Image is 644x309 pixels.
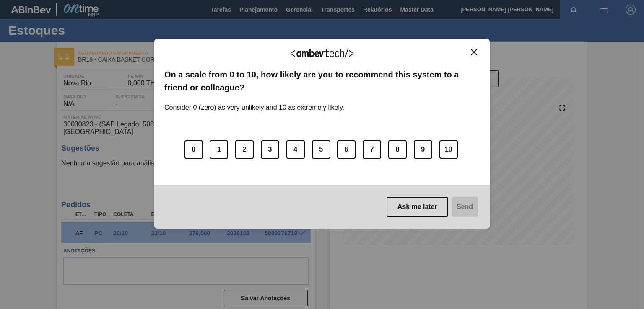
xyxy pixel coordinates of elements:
[261,140,279,159] button: 3
[471,49,477,55] img: Close
[184,140,203,159] button: 0
[210,140,228,159] button: 1
[439,140,458,159] button: 10
[235,140,254,159] button: 2
[337,140,356,159] button: 6
[388,140,407,159] button: 8
[164,94,344,111] label: Consider 0 (zero) as very unlikely and 10 as extremely likely.
[468,49,480,56] button: Close
[291,48,353,59] img: Logo Ambevtech
[286,140,305,159] button: 4
[414,140,432,159] button: 9
[387,197,448,217] button: Ask me later
[164,68,480,94] label: On a scale from 0 to 10, how likely are you to recommend this system to a friend or colleague?
[363,140,381,159] button: 7
[312,140,330,159] button: 5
